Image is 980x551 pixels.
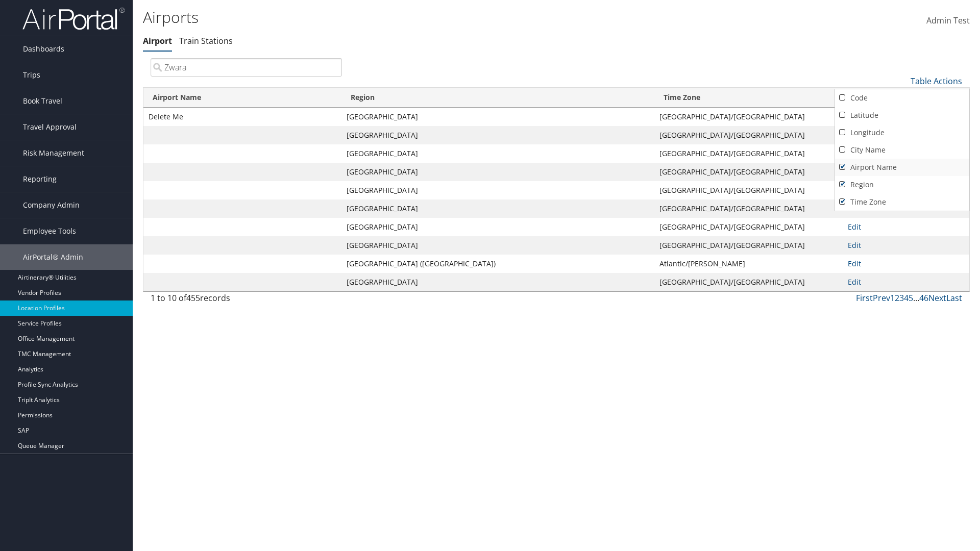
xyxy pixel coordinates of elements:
[23,140,84,166] span: Risk Management
[23,114,77,140] span: Travel Approval
[23,244,83,270] span: AirPortal® Admin
[23,166,57,192] span: Reporting
[835,141,969,159] a: City Name
[23,88,62,114] span: Book Travel
[835,107,969,124] a: Latitude
[835,159,969,176] a: Airport Name
[22,7,125,31] img: airportal-logo.png
[23,36,64,62] span: Dashboards
[23,62,40,88] span: Trips
[835,89,969,107] a: Code
[835,193,969,211] a: Time Zone
[23,192,80,218] span: Company Admin
[835,124,969,141] a: Longitude
[835,176,969,193] a: Region
[23,218,76,244] span: Employee Tools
